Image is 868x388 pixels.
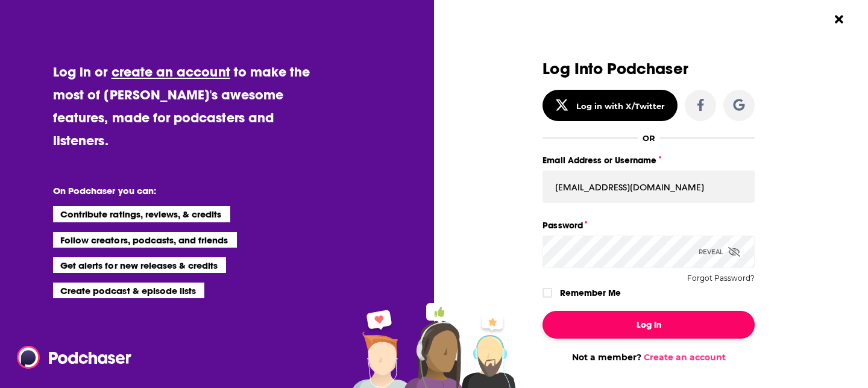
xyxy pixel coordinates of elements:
[53,232,237,248] li: Follow creators, podcasts, and friends
[644,352,726,363] a: Create an account
[17,346,123,369] a: Podchaser - Follow, Share and Rate Podcasts
[17,346,133,369] img: Podchaser - Follow, Share and Rate Podcasts
[828,8,851,31] button: Close Button
[112,63,230,80] a: create an account
[542,352,755,363] div: Not a member?
[542,152,755,168] label: Email Address or Username
[542,60,755,78] h3: Log Into Podchaser
[560,285,621,301] label: Remember Me
[542,171,755,203] input: Email Address or Username
[53,185,294,196] li: On Podchaser you can:
[542,311,755,339] button: Log In
[53,206,230,222] li: Contribute ratings, reviews, & credits
[687,274,755,283] button: Forgot Password?
[699,236,740,268] div: Reveal
[643,133,655,143] div: OR
[53,283,204,298] li: Create podcast & episode lists
[542,217,755,233] label: Password
[542,90,678,121] button: Log in with X/Twitter
[576,101,665,111] div: Log in with X/Twitter
[53,257,226,273] li: Get alerts for new releases & credits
